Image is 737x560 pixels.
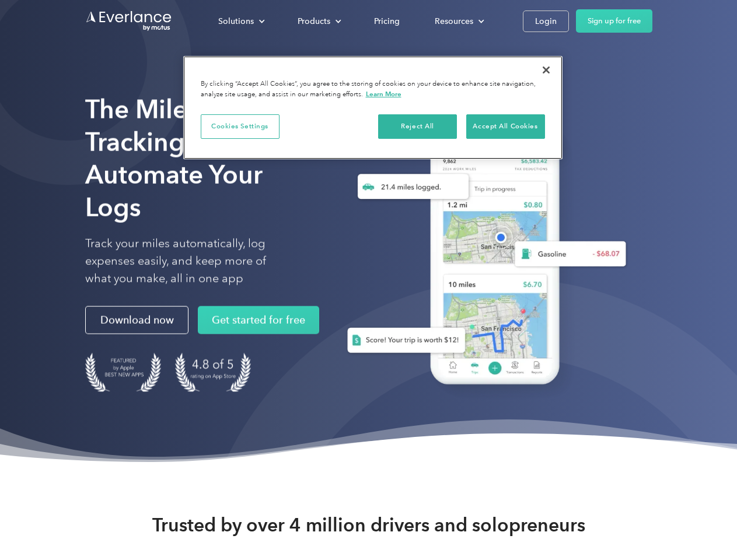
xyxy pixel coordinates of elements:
div: Products [298,14,330,29]
a: Download now [85,306,188,334]
img: Badge for Featured by Apple Best New Apps [85,353,161,392]
div: Solutions [207,11,274,32]
p: Track your miles automatically, log expenses easily, and keep more of what you make, all in one app [85,235,294,288]
a: Get started for free [198,306,319,334]
div: Pricing [374,14,400,29]
div: Resources [435,14,473,29]
a: More information about your privacy, opens in a new tab [366,90,401,98]
a: Login [523,10,569,32]
button: Accept All Cookies [466,114,545,139]
div: Resources [423,11,494,32]
a: Pricing [362,11,411,32]
button: Cookies Settings [201,114,280,139]
button: Reject All [378,114,457,139]
img: 4.9 out of 5 stars on the app store [175,353,251,392]
div: Login [535,14,557,29]
div: Solutions [218,14,254,29]
a: Sign up for free [576,9,652,33]
div: Privacy [183,56,563,159]
div: By clicking “Accept All Cookies”, you agree to the storing of cookies on your device to enhance s... [201,79,545,100]
strong: Trusted by over 4 million drivers and solopreneurs [152,513,585,537]
button: Close [533,57,559,83]
div: Cookie banner [183,56,563,159]
div: Products [286,11,351,32]
a: Go to homepage [85,10,173,32]
img: Everlance, mileage tracker app, expense tracking app [329,111,635,402]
